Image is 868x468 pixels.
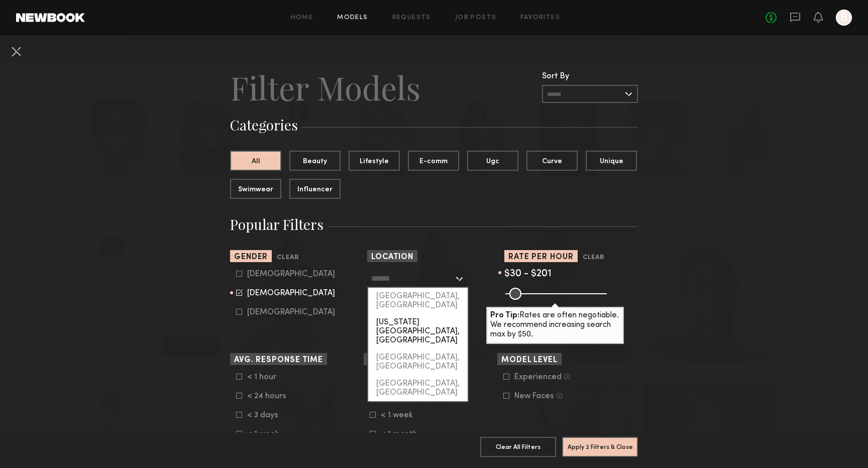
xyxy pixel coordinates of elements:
[291,15,313,21] a: Home
[381,431,420,437] div: < 1 month
[586,151,637,171] button: Unique
[467,151,518,171] button: Ugc
[371,254,413,261] span: Location
[247,290,335,296] div: [DEMOGRAPHIC_DATA]
[247,374,286,380] div: < 1 hour
[247,393,286,399] div: < 24 hours
[234,254,268,261] span: Gender
[230,151,281,171] button: All
[289,179,341,199] button: Influencer
[408,151,459,171] button: E-comm
[230,215,638,234] h3: Popular Filters
[368,375,468,401] div: [GEOGRAPHIC_DATA], [GEOGRAPHIC_DATA]
[247,412,286,418] div: < 3 days
[8,43,24,59] button: Cancel
[247,309,335,315] div: [DEMOGRAPHIC_DATA]
[337,15,368,21] a: Models
[230,115,638,135] h3: Categories
[562,437,638,457] button: Apply 2 Filters & Close
[368,288,468,314] div: [GEOGRAPHIC_DATA], [GEOGRAPHIC_DATA]
[455,15,497,21] a: Job Posts
[289,151,341,171] button: Beauty
[514,374,562,380] div: Experienced
[490,312,519,319] b: Pro Tip:
[514,393,554,399] div: New Faces
[486,307,624,344] div: Rates are often negotiable. We recommend increasing search max by $50.
[8,43,24,61] common-close-button: Cancel
[836,10,852,26] a: B
[247,271,335,277] div: [DEMOGRAPHIC_DATA]
[392,15,431,21] a: Requests
[230,67,420,107] h2: Filter Models
[480,437,556,457] button: Clear All Filters
[230,179,281,199] button: Swimwear
[368,314,468,349] div: [US_STATE][GEOGRAPHIC_DATA], [GEOGRAPHIC_DATA]
[368,349,468,375] div: [GEOGRAPHIC_DATA], [GEOGRAPHIC_DATA]
[583,252,604,264] button: Clear
[542,72,638,81] div: Sort By
[349,151,400,171] button: Lifestyle
[277,252,298,264] button: Clear
[526,151,578,171] button: Curve
[508,254,574,261] span: Rate per Hour
[247,431,286,437] div: < 1 week
[501,357,558,364] span: Model Level
[504,269,552,279] span: $30 - $201
[234,357,323,364] span: Avg. Response Time
[520,15,560,21] a: Favorites
[381,412,420,418] div: < 1 week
